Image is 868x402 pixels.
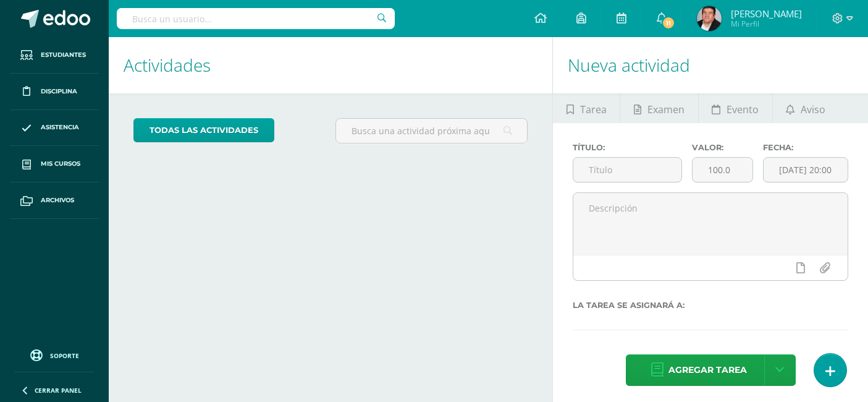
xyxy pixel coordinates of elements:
input: Puntos máximos [693,158,752,182]
a: Archivos [10,182,99,219]
span: Cerrar panel [35,386,82,395]
label: Título: [573,143,681,152]
label: Fecha: [763,143,848,152]
a: Mis cursos [10,146,99,182]
a: Soporte [15,346,94,363]
input: Título [573,158,681,182]
span: Evento [727,95,759,124]
span: [PERSON_NAME] [731,7,802,20]
span: Disciplina [41,87,77,96]
span: Soporte [50,351,79,360]
h1: Nueva actividad [568,37,853,93]
a: Asistencia [10,110,99,147]
label: Valor: [692,143,753,152]
img: 8bea78a11afb96288084d23884a19f38.png [697,6,722,31]
input: Fecha de entrega [764,158,848,182]
a: Aviso [773,93,839,123]
label: La tarea se asignará a: [573,301,848,310]
span: Agregar tarea [668,355,747,385]
span: Mi Perfil [731,19,802,29]
span: Estudiantes [41,50,86,60]
input: Busca una actividad próxima aquí... [336,119,527,143]
a: Examen [620,93,697,123]
span: Examen [647,95,685,124]
span: Aviso [801,95,825,124]
span: Archivos [41,195,74,205]
a: Estudiantes [10,37,99,74]
span: 11 [662,16,675,30]
a: todas las Actividades [133,118,274,142]
h1: Actividades [124,37,537,93]
a: Evento [699,93,772,123]
span: Mis cursos [41,159,80,169]
a: Tarea [553,93,620,123]
span: Tarea [580,95,607,124]
a: Disciplina [10,74,99,110]
input: Busca un usuario... [117,8,395,29]
span: Asistencia [41,122,79,132]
